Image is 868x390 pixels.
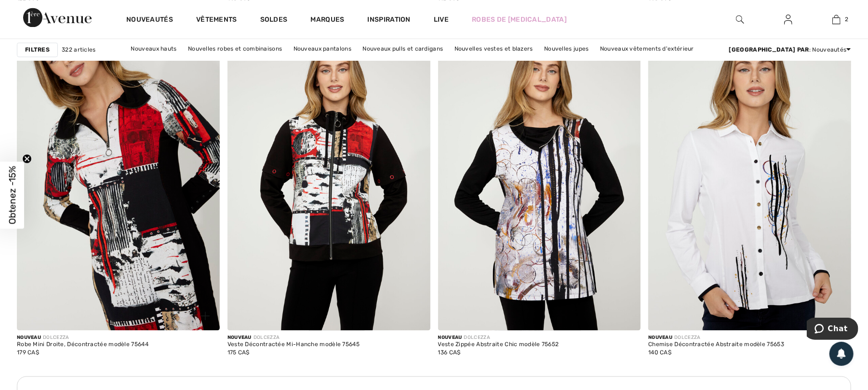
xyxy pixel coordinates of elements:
[648,334,784,341] div: DOLCEZZA
[434,14,449,25] a: Live
[807,318,858,342] iframe: Ouvre un widget dans lequel vous pouvez chatter avec l’un de nos agents
[311,15,345,26] a: Marques
[196,15,237,26] a: Vêtements
[126,42,181,55] a: Nouveaux hauts
[358,42,448,55] a: Nouveaux pulls et cardigans
[813,13,860,25] a: 2
[17,335,41,340] span: Nouveau
[227,349,250,356] span: 175 CA$
[450,42,538,55] a: Nouvelles vestes et blazers
[736,13,744,25] img: recherche
[62,45,96,54] span: 322 articles
[595,42,699,55] a: Nouveaux vêtements d'extérieur
[832,13,841,25] img: Mon panier
[289,42,356,55] a: Nouveaux pantalons
[438,335,462,340] span: Nouveau
[22,154,32,163] button: Close teaser
[438,334,559,341] div: DOLCEZZA
[648,335,672,340] span: Nouveau
[648,26,851,330] img: Chemise Décontractée Abstraite modèle 75653. As sample
[227,335,252,340] span: Nouveau
[183,42,287,55] a: Nouvelles robes et combinaisons
[126,15,173,26] a: Nouveautés
[438,341,559,348] div: Veste Zippée Abstraite Chic modèle 75652
[784,13,792,25] img: Mes infos
[539,42,594,55] a: Nouvelles jupes
[368,15,411,26] span: Inspiration
[227,26,430,330] img: Veste Décontractée Mi-Hanche modèle 75645. As sample
[7,166,18,224] span: Obtenez -15%
[227,334,360,341] div: DOLCEZZA
[17,334,148,341] div: DOLCEZZA
[845,15,849,24] span: 2
[17,341,148,348] div: Robe Mini Droite, Décontractée modèle 75644
[472,14,567,25] a: Robes de [MEDICAL_DATA]
[25,45,50,54] strong: Filtres
[438,26,641,330] img: Veste Zippée Abstraite Chic modèle 75652. As sample
[648,341,784,348] div: Chemise Décontractée Abstraite modèle 75653
[227,341,360,348] div: Veste Décontractée Mi-Hanche modèle 75645
[438,349,461,356] span: 136 CA$
[23,8,92,27] img: 1ère Avenue
[648,349,671,356] span: 140 CA$
[776,13,800,26] a: Se connecter
[729,45,851,54] div: : Nouveautés
[729,46,809,53] strong: [GEOGRAPHIC_DATA] par
[17,26,220,330] a: Robe Mini Droite, Décontractée modèle 75644. As sample
[201,311,210,320] img: plus_v2.svg
[17,349,39,356] span: 179 CA$
[260,15,288,26] a: Soldes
